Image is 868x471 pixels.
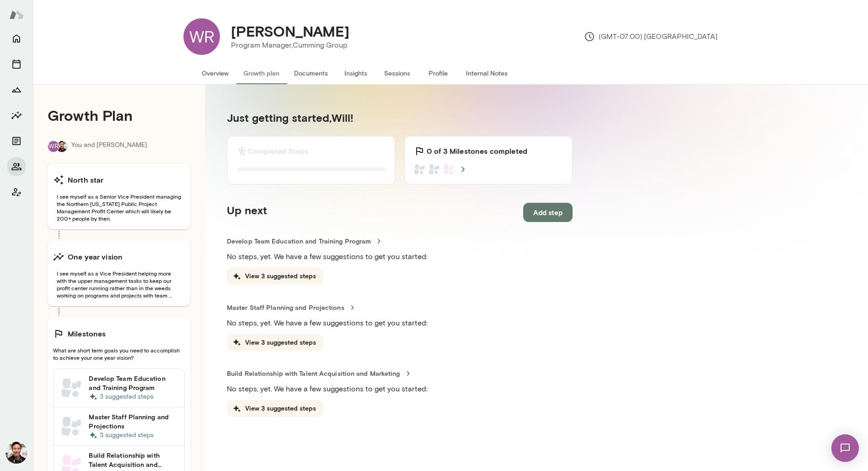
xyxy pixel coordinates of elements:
h5: Up next [227,203,267,222]
button: Sessions [7,55,26,73]
button: Documents [7,132,26,150]
button: Insights [7,106,26,125]
p: (GMT-07:00) [GEOGRAPHIC_DATA] [584,31,718,42]
p: No steps, yet. We have a few suggestions to get you started: [227,251,573,262]
span: I see myself as a Senior Vice President managing the Northern [US_STATE] Public Project Managemen... [53,193,185,222]
button: One year visionI see myself as a Vice President helping more with the upper management tasks to k... [48,240,190,306]
a: Develop Team Education and Training Program [227,237,573,246]
p: Program Manager, Cumming Group [231,40,349,51]
button: Add step [523,203,573,222]
h6: Completed Steps [247,146,308,157]
img: Albert Villarde [56,141,67,152]
a: Build Relationship with Talent Acquisition and Marketing [227,369,573,378]
button: Members [7,157,26,176]
p: 3 suggested steps [89,392,177,401]
button: Home [7,29,26,48]
h4: [PERSON_NAME] [231,22,349,40]
button: Profile [418,62,459,84]
button: View 3 suggested steps [227,268,323,285]
button: North starI see myself as a Senior Vice President managing the Northern [US_STATE] Public Project... [48,163,190,229]
button: Internal Notes [459,62,515,84]
button: Insights [335,62,376,84]
button: Sessions [376,62,418,84]
a: Develop Team Education and Training Program3 suggested steps [54,369,184,407]
button: View 3 suggested steps [227,400,323,417]
img: Albert Villarde [5,442,27,464]
h6: Master Staff Planning and Projections [89,412,177,431]
span: I see myself as a Vice President helping more with the upper management tasks to keep our profit ... [53,270,185,299]
h6: 0 of 3 Milestones completed [427,146,527,157]
img: Mento [9,6,24,23]
a: Master Staff Planning and Projections [227,303,573,312]
h6: One year vision [68,251,123,262]
button: Client app [7,183,26,201]
h6: Milestones [68,328,106,339]
span: What are short term goals you need to accomplish to achieve your one year vision? [53,346,185,361]
p: No steps, yet. We have a few suggestions to get you started: [227,384,573,395]
p: You and [PERSON_NAME] [71,141,147,152]
h6: Build Relationship with Talent Acquisition and Marketing [89,451,177,469]
p: 3 suggested steps [89,431,177,440]
button: View 3 suggested steps [227,334,323,351]
button: Documents [287,62,335,84]
p: No steps, yet. We have a few suggestions to get you started: [227,318,573,329]
button: Growth Plan [7,81,26,99]
h4: Growth Plan [48,107,190,124]
h6: North star [68,174,104,185]
h6: Develop Team Education and Training Program [89,374,177,392]
a: Master Staff Planning and Projections3 suggested steps [54,407,184,446]
div: WR [48,141,59,152]
h5: Just getting started, Will ! [227,110,573,125]
button: Overview [194,62,236,84]
div: WR [183,18,220,55]
button: Growth plan [236,62,287,84]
